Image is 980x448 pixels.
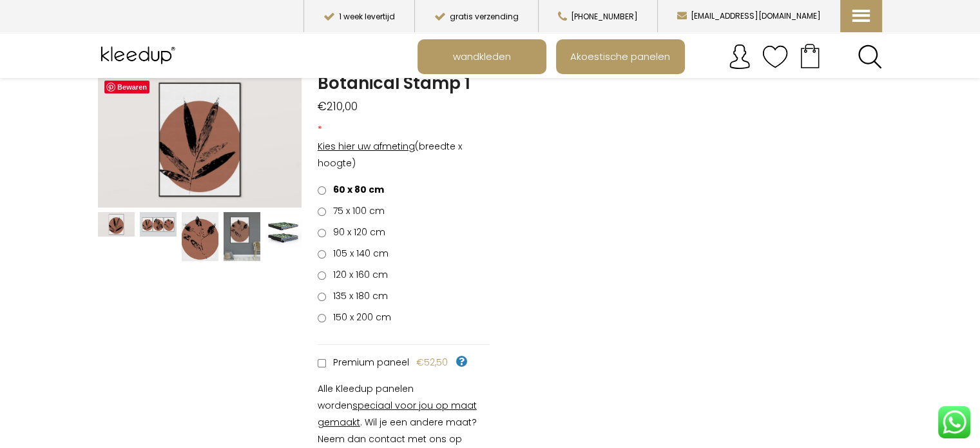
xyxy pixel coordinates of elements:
input: 150 x 200 cm [318,314,326,322]
input: 135 x 180 cm [318,293,326,301]
nav: Main menu [418,39,892,74]
span: 150 x 200 cm [329,311,391,324]
img: Botanical Stamp 1 [98,212,135,237]
span: €52,50 [416,356,448,369]
span: Akoestische panelen [563,44,677,68]
img: verlanglijstje.svg [762,44,788,70]
span: 60 x 80 cm [329,183,384,196]
img: Kleedup [98,39,181,72]
input: 120 x 160 cm [318,271,326,280]
a: Bewaren [104,81,149,93]
span: 120 x 160 cm [329,268,388,281]
span: 90 x 120 cm [329,226,385,239]
h1: Botanical Stamp 1 [318,72,490,95]
a: Akoestische panelen [557,41,684,73]
img: Botanical Stamp 1 - Afbeelding 3 [182,212,218,261]
img: Botanical Stamp 1 - Afbeelding 5 [265,212,302,249]
span: € [318,99,327,114]
span: 75 x 100 cm [329,204,385,217]
span: Premium paneel [329,356,409,369]
bdi: 210,00 [318,99,358,114]
a: wandkleden [419,41,545,73]
input: 60 x 80 cm [318,186,326,195]
span: speciaal voor jou op maat gemaakt [318,399,477,429]
span: 105 x 140 cm [329,247,389,260]
span: 135 x 180 cm [329,289,388,302]
span: wandkleden [446,44,518,68]
span: Kies hier uw afmeting [318,140,415,153]
img: Botanical Stamp 1 - Afbeelding 2 [140,212,177,237]
input: 75 x 100 cm [318,208,326,216]
input: 90 x 120 cm [318,229,326,237]
a: Your cart [788,39,832,72]
a: Search [858,44,882,69]
input: 105 x 140 cm [318,250,326,258]
input: Premium paneel [318,359,326,367]
p: (breedte x hoogte) [318,138,490,171]
img: account.svg [727,44,753,70]
img: Botanical Stamp 1 - Afbeelding 4 [224,212,260,261]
